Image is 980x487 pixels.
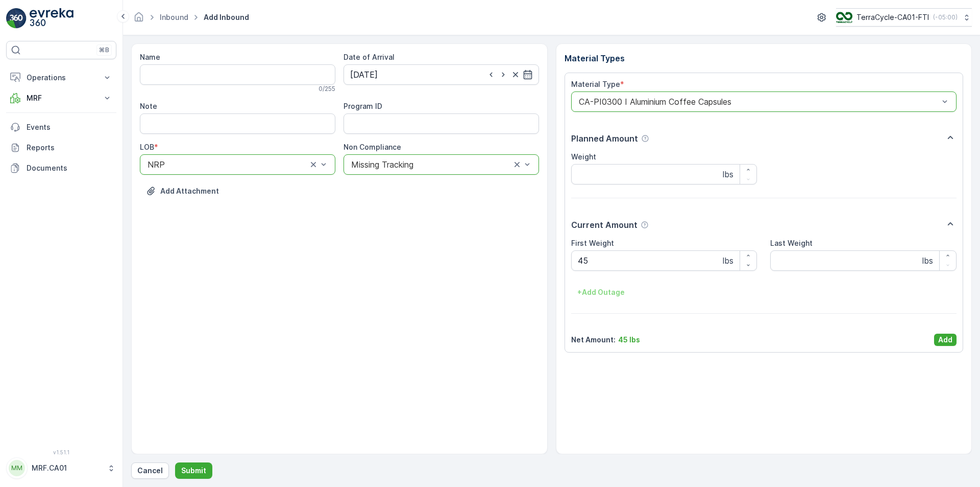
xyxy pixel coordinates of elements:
span: Add Inbound [202,12,251,22]
p: Net Amount : [571,335,616,345]
label: Name [140,53,160,61]
button: Cancel [131,462,169,479]
label: First Weight [571,239,614,247]
a: Documents [6,158,116,178]
button: Upload File [140,183,225,199]
img: logo [6,8,27,29]
button: Operations [6,67,116,88]
span: v 1.51.1 [6,449,116,455]
p: Planned Amount [571,132,638,145]
label: Date of Arrival [344,53,395,61]
input: dd/mm/yyyy [344,64,539,85]
p: MRF.CA01 [32,463,102,473]
p: Material Types [565,52,964,64]
p: Add Attachment [160,186,219,196]
p: + Add Outage [577,287,625,297]
button: +Add Outage [571,284,631,300]
label: Last Weight [770,239,813,247]
label: Material Type [571,80,620,88]
p: Current Amount [571,219,638,231]
button: Submit [175,462,212,479]
button: TerraCycle-CA01-FTI(-05:00) [836,8,972,27]
p: TerraCycle-CA01-FTI [856,12,929,22]
a: Events [6,117,116,137]
button: MMMRF.CA01 [6,457,116,479]
p: Cancel [137,466,163,476]
button: MRF [6,88,116,108]
p: Documents [27,163,112,173]
p: Events [27,122,112,132]
a: Reports [6,137,116,158]
p: Add [938,335,952,345]
div: Help Tooltip Icon [641,134,649,143]
button: Add [934,334,957,346]
p: Reports [27,143,112,153]
p: ⌘B [99,46,109,54]
div: Help Tooltip Icon [641,221,649,229]
div: MM [9,460,25,476]
label: Weight [571,152,596,161]
a: Inbound [160,13,188,21]
label: Note [140,102,157,110]
p: 0 / 255 [318,85,335,93]
p: Operations [27,73,96,83]
a: Homepage [133,15,144,24]
p: lbs [723,254,733,267]
p: 45 lbs [618,335,640,345]
label: LOB [140,143,154,151]
label: Program ID [344,102,382,110]
p: lbs [723,168,733,180]
p: lbs [922,254,933,267]
img: TC_BVHiTW6.png [836,12,852,23]
label: Non Compliance [344,143,401,151]
img: logo_light-DOdMpM7g.png [30,8,73,29]
p: ( -05:00 ) [933,13,958,21]
p: MRF [27,93,96,103]
p: Submit [181,466,206,476]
